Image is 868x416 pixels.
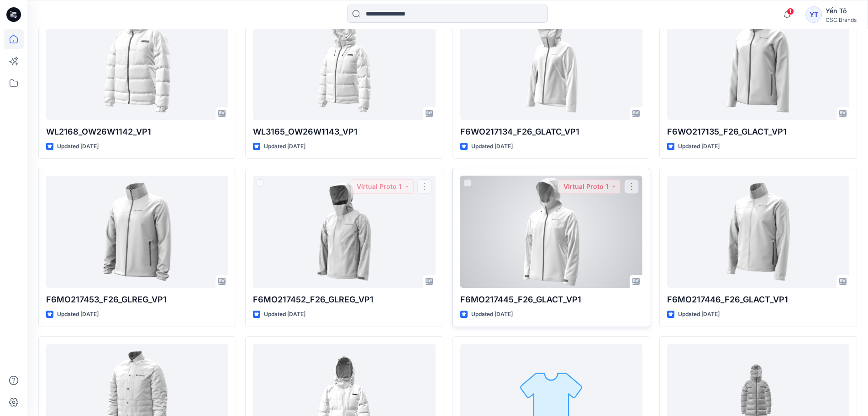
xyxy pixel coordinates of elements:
[460,293,642,306] p: F6MO217445_F26_GLACT_VP1
[471,142,513,151] p: Updated [DATE]
[667,293,849,306] p: F6MO217446_F26_GLACT_VP1
[46,176,228,288] a: F6MO217453_F26_GLREG_VP1
[46,8,228,120] a: WL2168_OW26W1142_VP1
[787,8,794,15] span: 1
[471,310,513,319] p: Updated [DATE]
[678,310,720,319] p: Updated [DATE]
[264,142,305,151] p: Updated [DATE]
[46,125,228,138] p: WL2168_OW26W1142_VP1
[667,8,849,120] a: F6WO217135_F26_GLACT_VP1
[253,293,435,306] p: F6MO217452_F26_GLREG_VP1
[57,142,99,151] p: Updated [DATE]
[460,8,642,120] a: F6WO217134_F26_GLATC_VP1
[667,125,849,138] p: F6WO217135_F26_GLACT_VP1
[805,6,822,23] div: YT
[264,310,305,319] p: Updated [DATE]
[46,293,228,306] p: F6MO217453_F26_GLREG_VP1
[460,125,642,138] p: F6WO217134_F26_GLATC_VP1
[253,176,435,288] a: F6MO217452_F26_GLREG_VP1
[460,176,642,288] a: F6MO217445_F26_GLACT_VP1
[667,176,849,288] a: F6MO217446_F26_GLACT_VP1
[253,125,435,138] p: WL3165_OW26W1143_VP1
[678,142,720,151] p: Updated [DATE]
[57,310,99,319] p: Updated [DATE]
[826,5,857,16] div: Yến Tô
[253,8,435,120] a: WL3165_OW26W1143_VP1
[826,16,857,23] div: CSC Brands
